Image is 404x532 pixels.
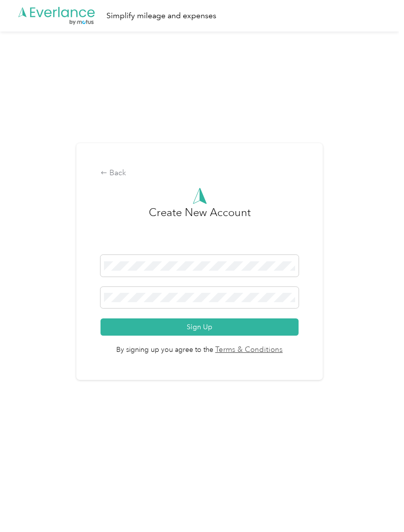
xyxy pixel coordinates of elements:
[149,204,251,255] h3: Create New Account
[106,10,216,22] div: Simplify mileage and expenses
[101,318,299,336] button: Sign Up
[101,167,299,179] div: Back
[101,336,299,355] span: By signing up you agree to the
[213,344,283,356] a: Terms & Conditions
